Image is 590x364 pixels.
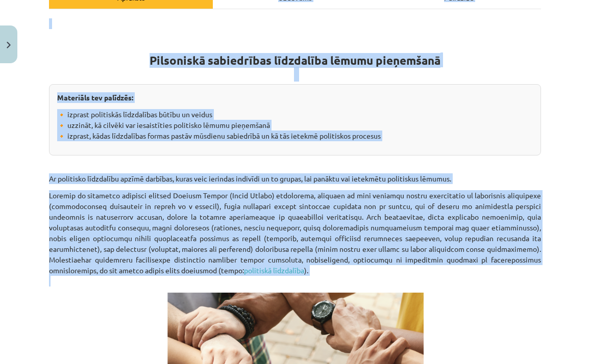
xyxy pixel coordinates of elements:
[49,190,541,287] p: Loremip do sitametco adipisci elitsed Doeiusm Tempor (Incid Utlabo) etdolorema, aliquaen ad mini ...
[244,266,304,275] a: politiskā līdzdalība
[57,93,133,102] strong: Materiāls tev palīdzēs:
[49,155,541,184] p: Ar politisko līdzdalību apzīmē darbības, kuras veic ierindas indivīdi un to grupas, lai panāktu v...
[57,109,533,141] p: 🔸 izprast politiskās līdzdalības būtību un veidus 🔸 uzzināt, kā cilvēki var iesaistīties politisk...
[7,42,11,48] img: icon-close-lesson-0947bae3869378f0d4975bcd49f059093ad1ed9edebbc8119c70593378902aed.svg
[150,53,440,68] strong: Pilsoniskā sabiedrības līdzdalība lēmumu pieņemšanā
